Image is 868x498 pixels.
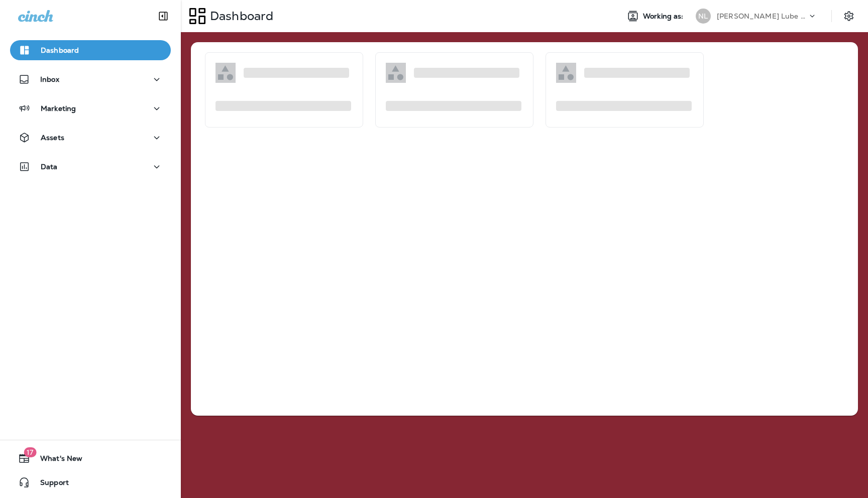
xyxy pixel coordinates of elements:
[10,69,171,89] button: Inbox
[717,12,807,20] p: [PERSON_NAME] Lube Centers, Inc
[149,6,177,26] button: Collapse Sidebar
[10,98,171,118] button: Marketing
[10,157,171,177] button: Data
[30,454,82,466] span: What's New
[30,478,69,490] span: Support
[840,7,858,25] button: Settings
[41,134,64,142] p: Assets
[41,46,79,54] p: Dashboard
[40,75,59,83] p: Inbox
[643,12,686,21] span: Working as:
[10,40,171,60] button: Dashboard
[10,448,171,468] button: 17What's New
[206,9,273,24] p: Dashboard
[10,128,171,148] button: Assets
[10,472,171,492] button: Support
[24,447,36,457] span: 17
[41,104,76,112] p: Marketing
[41,163,58,171] p: Data
[696,9,711,24] div: NL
